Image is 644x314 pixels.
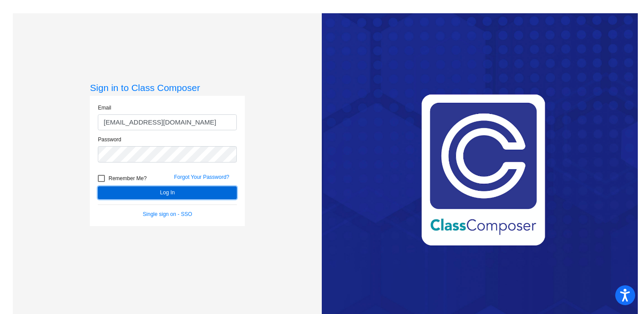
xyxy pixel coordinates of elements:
a: Single sign on - SSO [143,211,192,217]
a: Forgot Your Password? [174,174,229,180]
label: Password [98,136,121,144]
span: Remember Me? [108,173,147,184]
label: Email [98,104,111,112]
button: Log In [98,186,237,199]
h3: Sign in to Class Composer [90,82,245,93]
